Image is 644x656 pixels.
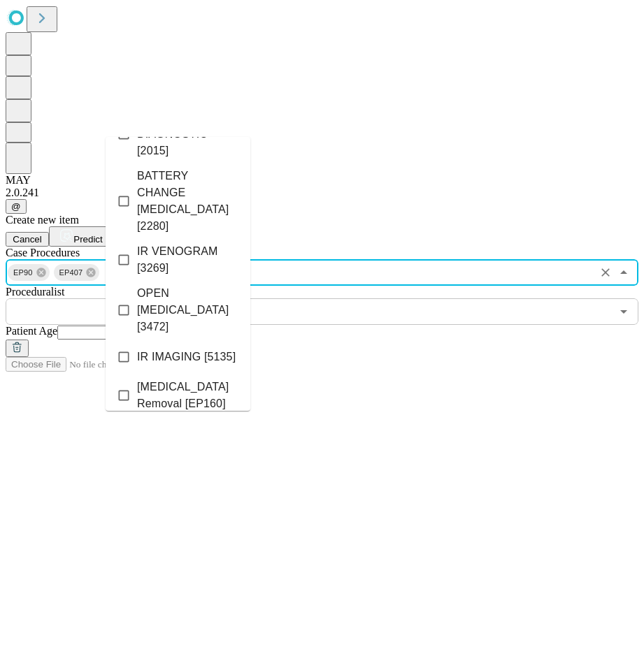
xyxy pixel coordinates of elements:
span: EP90 [8,265,38,281]
button: Cancel [6,232,49,247]
span: EP407 [54,265,89,281]
button: Close [614,263,634,282]
span: [MEDICAL_DATA] Removal [EP160] [137,379,239,412]
span: Create new item [6,214,79,226]
button: @ [6,199,27,214]
div: 2.0.241 [6,187,638,199]
span: BATTERY CHANGE [MEDICAL_DATA] [2280] [137,168,239,235]
span: IR IMAGING [5135] [137,349,236,365]
button: Clear [596,263,615,282]
span: Proceduralist [6,286,64,298]
div: EP90 [8,264,50,281]
button: Open [614,302,634,321]
span: IR VENOGRAM [3269] [137,243,239,277]
div: EP407 [54,264,100,281]
span: Cancel [13,234,42,245]
div: MAY [6,174,638,187]
span: Patient Age [6,325,57,337]
span: Scheduled Procedure [6,247,80,258]
span: OPEN [MEDICAL_DATA] [3472] [137,285,239,335]
span: @ [11,201,21,212]
span: Predict [73,234,102,245]
button: Predict [49,226,113,247]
